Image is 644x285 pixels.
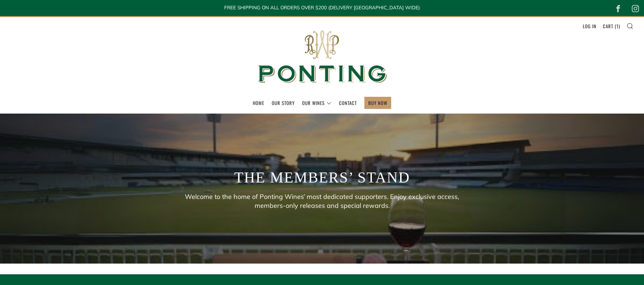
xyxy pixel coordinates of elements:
p: Welcome to the home of Ponting Wines’ most dedicated supporters. Enjoy exclusive access, members-... [183,192,462,210]
a: Cart (1) [603,20,620,32]
a: Contact [339,97,357,109]
a: Our Wines [302,97,331,109]
a: Log in [583,20,596,32]
a: Our Story [272,97,295,109]
a: Home [253,97,264,109]
img: Ponting Wines [251,17,394,97]
h1: The Members’ Stand [234,167,410,189]
span: 1 [616,22,619,30]
a: BUY NOW [368,97,387,109]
